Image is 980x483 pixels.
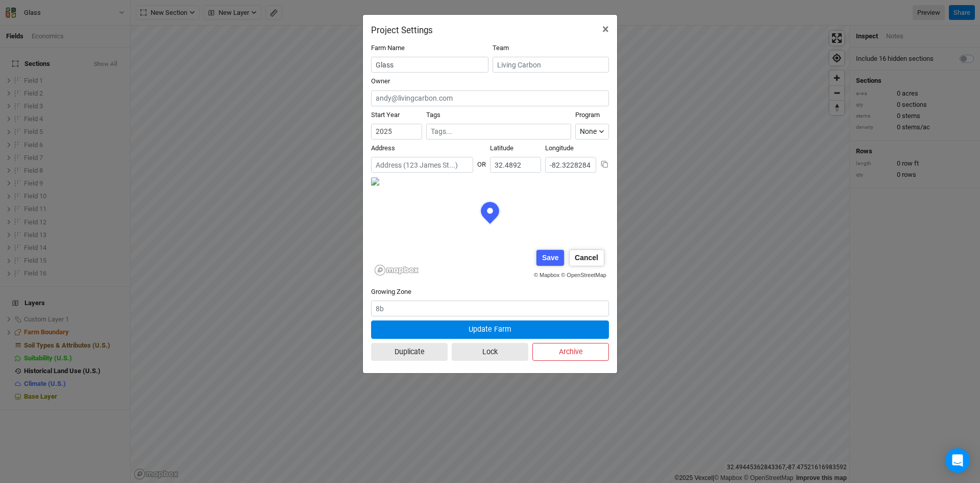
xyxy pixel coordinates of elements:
[477,152,486,169] div: OR
[493,43,509,53] label: Team
[431,126,567,137] input: Tags...
[371,320,609,338] button: Update Farm
[594,15,617,43] button: Close
[490,144,513,153] label: Latitude
[371,287,411,296] label: Growing Zone
[371,110,400,120] label: Start Year
[534,272,559,278] a: © Mapbox
[371,144,395,153] label: Address
[602,22,609,36] span: ×
[545,157,596,173] input: Longitude
[371,43,405,53] label: Farm Name
[371,57,488,73] input: Project/Farm Name
[600,160,609,169] button: Copy
[561,272,606,278] a: © OpenStreetMap
[371,124,422,140] input: Start Year
[371,25,433,35] h2: Project Settings
[493,57,609,73] input: Living Carbon
[575,110,600,120] label: Program
[532,343,609,361] button: Archive
[374,264,419,276] a: Mapbox logo
[575,124,609,140] button: None
[371,157,473,173] input: Address (123 James St...)
[545,144,574,153] label: Longitude
[452,343,528,361] button: Lock
[580,126,597,137] div: None
[945,448,970,473] div: Open Intercom Messenger
[371,77,390,86] label: Owner
[570,250,604,266] div: Cancel
[371,90,609,106] input: andy@livingcarbon.com
[371,301,609,316] input: 8b
[536,250,564,266] div: Save
[371,343,448,361] button: Duplicate
[426,110,440,120] label: Tags
[490,157,541,173] input: Latitude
